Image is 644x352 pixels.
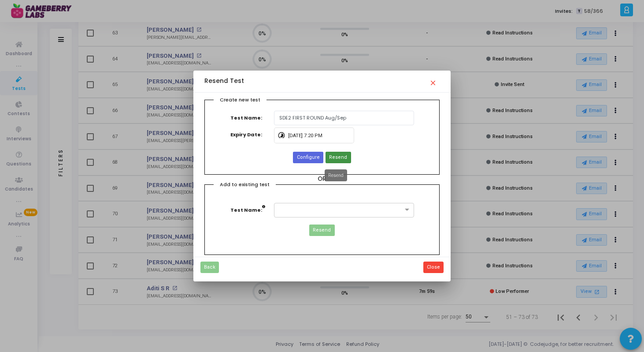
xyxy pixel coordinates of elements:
div: Add to existing test [214,181,276,190]
button: Close [423,262,444,273]
h5: OR [204,176,440,183]
div: Create new test [214,96,266,105]
div: Resend [325,169,347,181]
span: Configure [297,154,320,161]
label: Test Name: [226,111,274,125]
h5: Resend Test [204,78,244,85]
span: Resend [329,154,347,161]
span: Resend [313,227,331,234]
button: Resend [326,152,351,163]
button: Configure [293,152,323,163]
label: Expiry Date: [226,127,274,142]
button: Back [200,262,219,273]
label: Test Name: [230,203,274,217]
mat-icon: close [429,75,440,86]
mat-icon: timelapse [278,127,288,138]
button: Resend [309,225,334,236]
